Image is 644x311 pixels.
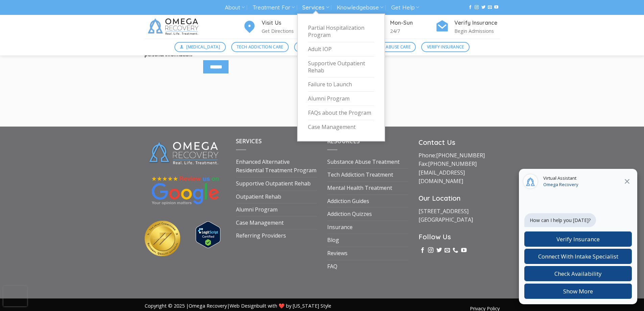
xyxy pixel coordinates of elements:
[145,15,204,39] img: Omega Recovery
[196,221,220,248] img: Verify Approval for www.omegarecovery.org
[327,234,339,247] a: Blog
[186,44,220,50] span: [MEDICAL_DATA]
[196,230,220,238] a: Verify LegitScript Approval for www.omegarecovery.org
[225,1,245,14] a: About
[145,303,331,309] span: Copyright © 2025 | | built with ❤️ by [US_STATE] Style
[419,207,473,224] a: [STREET_ADDRESS][GEOGRAPHIC_DATA]
[327,137,360,145] span: Resources
[427,44,464,50] span: Verify Insurance
[390,19,435,27] h4: Mon-Sun
[236,203,278,216] a: Alumni Program
[174,42,226,52] a: [MEDICAL_DATA]
[262,27,307,35] p: Get Directions
[327,247,348,260] a: Reviews
[327,221,353,234] a: Insurance
[435,19,500,35] a: Verify Insurance Begin Admissions
[236,177,311,190] a: Supportive Outpatient Rehab
[237,44,283,50] span: Tech Addiction Care
[253,1,295,14] a: Treatment For
[488,5,492,10] a: Send us an email
[454,19,500,27] h4: Verify Insurance
[419,138,455,147] strong: Contact Us
[262,19,307,27] h4: Visit Us
[355,42,416,52] a: Substance Abuse Care
[468,5,472,10] a: Follow on Facebook
[428,247,433,253] a: Follow on Instagram
[327,260,337,273] a: FAQ
[419,193,500,204] h3: Our Location
[308,77,374,92] a: Failure to Launch
[230,303,257,309] a: Web Design
[494,5,498,10] a: Follow on YouTube
[308,21,374,42] a: Partial Hospitalization Program
[189,303,227,309] a: Omega Recovery
[327,156,400,169] a: Substance Abuse Treatment
[361,44,410,50] span: Substance Abuse Care
[327,195,369,208] a: Addiction Guides
[419,151,500,186] p: Phone: Fax:
[453,247,458,253] a: Call us
[327,182,392,195] a: Mental Health Treatment
[236,137,262,145] span: Services
[436,152,485,159] a: [PHONE_NUMBER]
[420,247,425,253] a: Follow on Facebook
[391,1,419,14] a: Get Help
[236,156,317,177] a: Enhanced Alternative Residential Treatment Program
[428,160,477,168] a: [PHONE_NUMBER]
[236,191,281,203] a: Outpatient Rehab
[302,1,329,14] a: Services
[419,231,500,242] h3: Follow Us
[236,229,286,242] a: Referring Providers
[327,208,372,221] a: Addiction Quizzes
[481,5,485,10] a: Follow on Twitter
[236,217,284,229] a: Case Management
[308,42,374,57] a: Adult IOP
[243,19,307,35] a: Visit Us Get Directions
[475,5,479,10] a: Follow on Instagram
[308,57,374,78] a: Supportive Outpatient Rehab
[231,42,289,52] a: Tech Addiction Care
[454,27,500,35] p: Begin Admissions
[327,169,393,181] a: Tech Addiction Treatment
[337,1,383,14] a: Knowledgebase
[445,247,450,253] a: Send us an email
[461,247,467,253] a: Follow on YouTube
[308,106,374,120] a: FAQs about the Program
[419,169,465,185] a: [EMAIL_ADDRESS][DOMAIN_NAME]
[308,120,374,134] a: Case Management
[294,42,350,52] a: Mental Health Care
[436,247,442,253] a: Follow on Twitter
[390,27,435,35] p: 24/7
[3,286,27,306] iframe: reCAPTCHA
[308,92,374,106] a: Alumni Program
[421,42,470,52] a: Verify Insurance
